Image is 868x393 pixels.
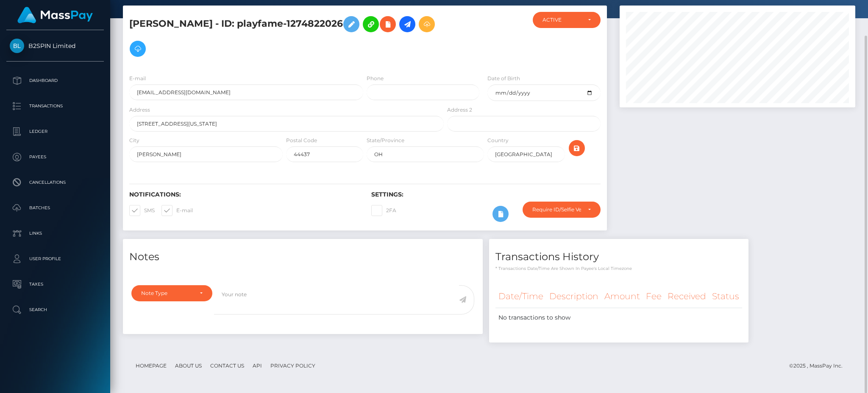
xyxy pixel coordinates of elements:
[129,250,476,264] h4: Notes
[789,361,849,371] div: © 2025 , MassPay Inc.
[447,106,472,114] label: Address 2
[533,12,601,28] button: ACTIVE
[129,191,359,198] h6: Notifications:
[399,16,415,32] a: Initiate Payout
[129,75,146,82] label: E-mail
[132,359,170,372] a: Homepage
[10,278,100,291] p: Taxes
[6,274,104,295] a: Taxes
[172,359,205,372] a: About Us
[10,227,100,240] p: Links
[161,205,193,216] label: E-mail
[371,205,396,216] label: 2FA
[542,17,581,23] div: ACTIVE
[6,197,104,219] a: Batches
[129,205,155,216] label: SMS
[709,285,742,308] th: Status
[10,202,100,214] p: Batches
[6,248,104,269] a: User Profile
[532,206,581,213] div: Require ID/Selfie Verification
[643,285,665,308] th: Fee
[665,285,709,308] th: Received
[141,290,193,297] div: Note Type
[6,172,104,193] a: Cancellations
[523,202,601,218] button: Require ID/Selfie Verification
[129,137,139,144] label: City
[546,285,601,308] th: Description
[367,75,384,82] label: Phone
[10,176,100,189] p: Cancellations
[10,100,100,112] p: Transactions
[6,299,104,320] a: Search
[495,265,742,272] p: * Transactions date/time are shown in payee's local timezone
[129,106,150,114] label: Address
[6,70,104,91] a: Dashboard
[495,308,742,328] td: No transactions to show
[10,125,100,138] p: Ledger
[10,74,100,87] p: Dashboard
[6,42,104,50] span: B2SPIN Limited
[10,253,100,265] p: User Profile
[601,285,643,308] th: Amount
[367,137,404,144] label: State/Province
[495,285,546,308] th: Date/Time
[129,12,439,61] h5: [PERSON_NAME] - ID: playfame-1274822026
[249,359,265,372] a: API
[6,223,104,244] a: Links
[286,137,317,144] label: Postal Code
[6,95,104,117] a: Transactions
[17,7,93,23] img: MassPay Logo
[207,359,248,372] a: Contact Us
[267,359,319,372] a: Privacy Policy
[6,121,104,142] a: Ledger
[495,250,742,264] h4: Transactions History
[487,75,520,82] label: Date of Birth
[371,191,601,198] h6: Settings:
[131,285,212,301] button: Note Type
[487,137,509,144] label: Country
[10,39,24,53] img: B2SPIN Limited
[10,303,100,316] p: Search
[6,146,104,168] a: Payees
[10,151,100,163] p: Payees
